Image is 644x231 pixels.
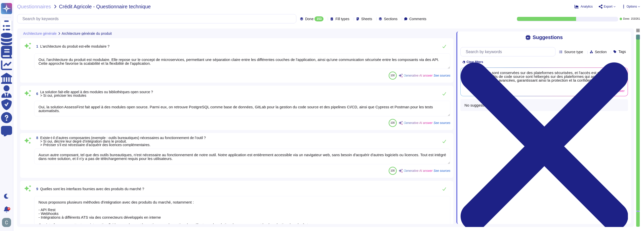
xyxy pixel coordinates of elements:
[335,17,349,21] span: Fill types
[34,196,450,230] textarea: Nous proposons plusieurs méthodes d'intégration avec des produits du marché, notamment : - API Re...
[434,169,451,172] span: See sources
[40,136,206,147] span: Existe-t-il d’autres composantes (exemple : outils bureautiques) nécessaires au fonctionnement de...
[581,5,593,8] span: Analytics
[62,32,112,35] span: Architecture générale du produit
[2,218,11,227] img: user
[40,187,144,191] span: Quelles sont les interfaces fournies avec des produits du marché ?
[623,18,630,20] span: Done:
[59,4,151,9] span: Crédit Agricole - Questionnaire technique
[305,17,313,21] span: Done
[390,169,395,172] span: 100
[361,17,372,21] span: Sheets
[404,121,433,124] span: Generative AI answer
[20,14,296,23] input: Search by keywords
[314,16,324,21] div: 153
[34,101,450,116] textarea: Oui, la solution AssessFirst fait appel à des modules open source. Parmi eux, on retrouve Postgre...
[631,18,640,20] span: 153 / 261
[34,136,38,140] span: 8
[34,53,450,69] textarea: Oui, l'architecture du produit est modulaire. Elle repose sur le concept de microservices, permet...
[34,45,38,48] span: 1
[390,121,395,124] span: 100
[1,217,15,228] button: user
[40,44,110,48] span: L’architecture du produit est-elle modulaire ?
[34,92,38,95] span: 6
[404,74,433,77] span: Generative AI answer
[384,17,397,21] span: Sections
[40,90,153,97] span: La solution fait-elle appel à des modules ou bibliothèques open source ? > Si oui, préciser les m...
[627,5,637,8] span: Options
[34,187,38,191] span: 9
[7,207,10,210] div: 9+
[463,47,555,56] input: Search by keywords
[404,169,433,172] span: Generative AI answer
[434,121,451,124] span: See sources
[17,4,51,9] span: Questionnaires
[23,32,57,35] span: Architecture générale
[575,5,593,9] button: Analytics
[409,17,426,21] span: Comments
[604,5,613,8] span: Export
[390,74,395,77] span: 100
[434,74,451,77] span: See sources
[34,149,450,164] textarea: Aucun autre composant, tel que des outils bureautiques, n'est nécessaire au fonctionnement de not...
